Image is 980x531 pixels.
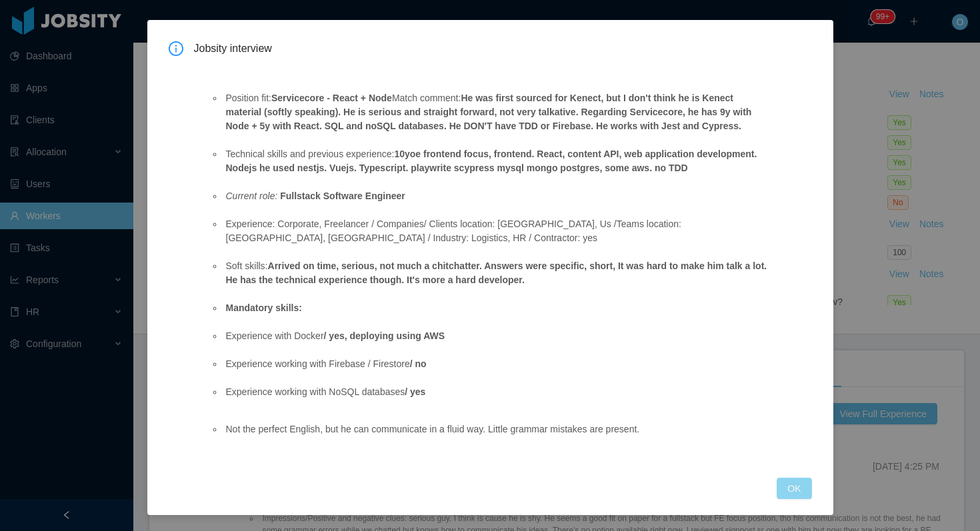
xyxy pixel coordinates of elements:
[194,41,812,56] span: Jobsity interview
[405,386,425,397] strong: / yes
[223,357,770,371] li: Experience working with Firebase / Firestore
[226,261,767,285] strong: Arrived on time, serious, not much a chitchatter. Answers were specific, short, It was hard to ma...
[223,422,770,436] li: Not the perfect English, but he can communicate in a fluid way. Little grammar mistakes are present.
[169,41,183,56] i: icon: info-circle
[223,385,770,399] li: Experience working with NoSQL databases
[777,478,811,499] button: OK
[226,191,278,201] em: Current role:
[226,93,752,131] strong: He was first sourced for Kenect, but I don't think he is Kenect material (softly speaking). He is...
[223,329,770,343] li: Experience with Docker
[226,302,302,313] strong: Mandatory skills:
[410,358,427,369] strong: / no
[223,147,770,175] li: Technical skills and previous experience:
[223,259,770,287] li: Soft skills:
[324,330,445,341] strong: / yes, deploying using AWS
[223,91,770,133] li: Position fit: Match comment:
[223,217,770,245] li: Experience: Corporate, Freelancer / Companies/ Clients location: [GEOGRAPHIC_DATA], Us /Teams loc...
[280,191,405,201] strong: Fullstack Software Engineer
[226,149,757,173] strong: 10yoe frontend focus, frontend. React, content API, web application development. Nodejs he used n...
[271,93,392,103] strong: Servicecore - React + Node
